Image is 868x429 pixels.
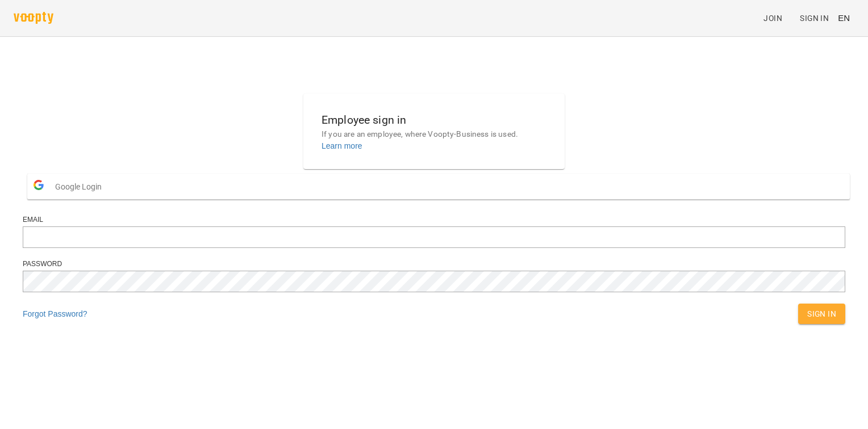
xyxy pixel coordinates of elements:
span: Sign In [800,11,829,25]
p: If you are an employee, where Voopty-Business is used. [322,129,546,140]
a: Join [759,8,795,28]
span: Join [763,11,782,25]
span: Google Login [55,175,107,198]
span: Sign In [807,307,836,321]
a: Forgot Password? [23,309,87,318]
button: Google Login [27,174,850,199]
button: Employee sign inIf you are an employee, where Voopty-Business is used.Learn more [312,102,556,161]
button: Sign In [798,304,845,324]
img: voopty.png [14,12,53,24]
a: Learn more [322,141,362,150]
span: EN [838,12,850,24]
a: Sign In [795,8,833,28]
div: Password [23,259,845,269]
button: EN [833,7,854,28]
h6: Employee sign in [322,111,546,129]
div: Email [23,215,845,225]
